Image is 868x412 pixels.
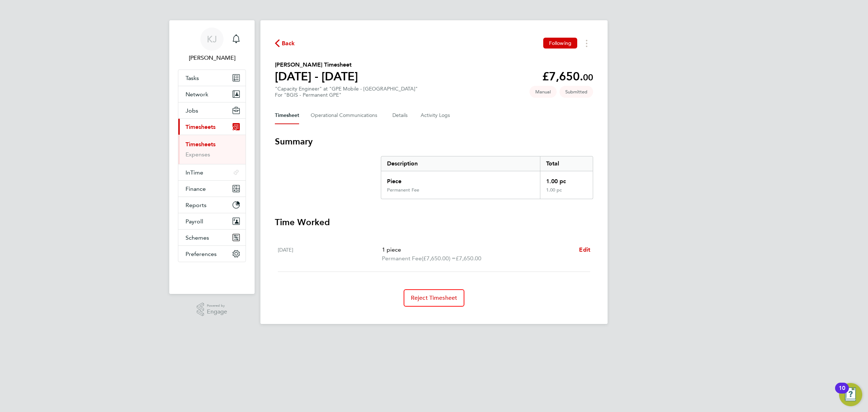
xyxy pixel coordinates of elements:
button: Activity Logs [421,107,451,124]
span: Permanent Fee [382,254,422,263]
span: Kyle Johnson [178,54,246,62]
a: Tasks [178,70,246,86]
section: Timesheet [275,136,593,307]
div: [DATE] [278,245,382,263]
span: Timesheets [186,123,216,130]
span: This timesheet is Submitted. [559,86,593,98]
nav: Main navigation [169,20,255,294]
button: Following [543,38,577,49]
span: (£7,650.00) = [422,255,456,262]
button: Preferences [178,246,246,262]
button: Payroll [178,213,246,229]
p: 1 piece [382,245,573,254]
span: Following [549,40,571,46]
span: Payroll [186,218,203,225]
button: Network [178,86,246,102]
span: Tasks [186,75,199,81]
button: Finance [178,181,246,197]
span: Powered by [207,303,227,309]
div: 1.00 pc [540,171,593,187]
button: Timesheet [275,107,299,124]
a: Powered byEngage [197,303,227,316]
div: Piece [381,171,540,187]
a: KJ[PERSON_NAME] [178,28,246,62]
span: Finance [186,185,206,192]
div: Permanent Fee [387,187,419,193]
div: 10 [839,388,845,398]
button: Details [392,107,409,124]
app-decimal: £7,650. [542,70,593,83]
span: Reject Timesheet [411,294,458,302]
div: 1.00 pc [540,187,593,199]
a: Timesheets [186,141,216,148]
button: InTime [178,164,246,180]
span: Preferences [186,251,217,257]
button: Reject Timesheet [404,289,465,307]
button: Timesheets [178,119,246,135]
button: Open Resource Center, 10 new notifications [839,383,862,406]
button: Back [275,39,295,48]
div: For "BGIS - Permanent GPE" [275,92,418,98]
span: Network [186,91,208,98]
h1: [DATE] - [DATE] [275,69,358,84]
button: Timesheets Menu [580,38,593,49]
div: Total [540,156,593,171]
a: Go to home page [178,269,246,281]
span: Jobs [186,107,198,114]
div: Summary [381,156,593,199]
a: Expenses [186,151,210,158]
button: Schemes [178,230,246,245]
span: 00 [583,72,593,83]
div: "Capacity Engineer" at "GPE Mobile - [GEOGRAPHIC_DATA]" [275,86,418,98]
h2: [PERSON_NAME] Timesheet [275,60,358,69]
span: Back [282,39,295,48]
div: Description [381,156,540,171]
span: Schemes [186,234,209,241]
button: Reports [178,197,246,213]
span: Engage [207,309,227,315]
span: Edit [579,246,590,253]
a: Edit [579,245,590,254]
button: Jobs [178,102,246,118]
button: Operational Communications [311,107,381,124]
span: KJ [207,34,217,44]
span: This timesheet was manually created. [529,86,557,98]
h3: Time Worked [275,216,593,228]
span: £7,650.00 [456,255,481,262]
h3: Summary [275,136,593,147]
div: Timesheets [178,135,246,164]
span: InTime [186,169,203,176]
img: fastbook-logo-retina.png [178,269,246,281]
span: Reports [186,202,207,209]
